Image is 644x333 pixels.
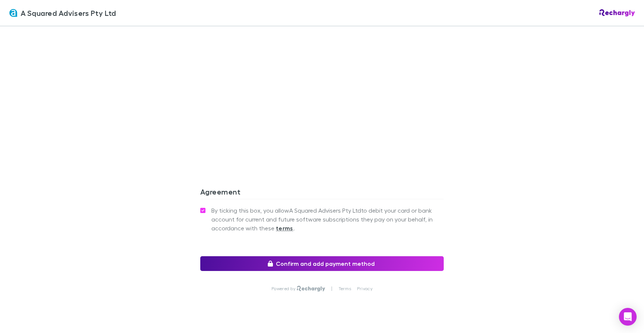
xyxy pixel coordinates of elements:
[200,187,444,199] h3: Agreement
[297,286,325,292] img: Rechargly Logo
[211,206,444,233] span: By ticking this box, you allow A Squared Advisers Pty Ltd to debit your card or bank account for ...
[331,286,332,292] p: |
[200,256,444,271] button: Confirm and add payment method
[599,9,635,17] img: Rechargly Logo
[271,286,297,292] p: Powered by
[357,286,373,292] a: Privacy
[21,7,116,18] span: A Squared Advisers Pty Ltd
[276,224,293,232] strong: terms
[9,8,18,17] img: A Squared Advisers Pty Ltd's Logo
[339,286,351,292] a: Terms
[619,308,637,326] div: Open Intercom Messenger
